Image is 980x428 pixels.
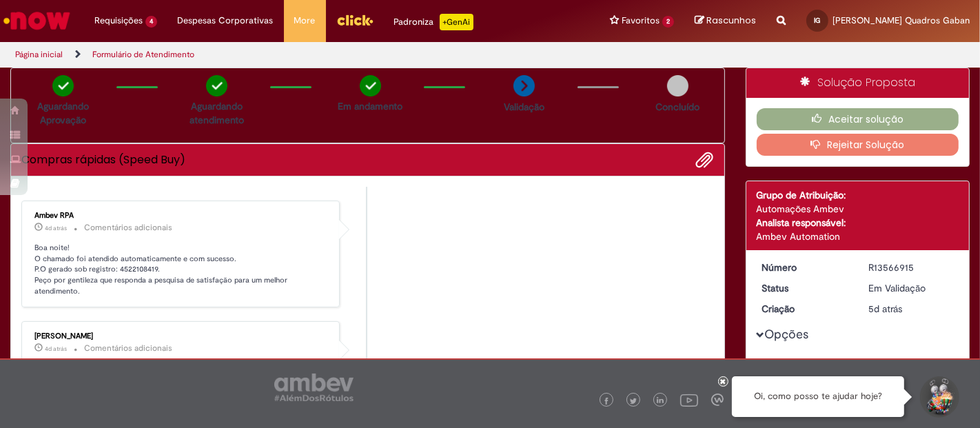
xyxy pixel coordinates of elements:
[34,332,329,340] div: [PERSON_NAME]
[868,303,902,315] span: 5d atrás
[757,216,959,230] div: Analista responsável:
[513,75,535,96] img: arrow-next.png
[274,374,354,401] img: logo_footer_ambev_rotulo_gray.png
[757,202,959,216] div: Automações Ambev
[746,68,970,98] div: Solução Proposta
[504,100,544,114] p: Validação
[868,261,954,274] div: R13566915
[17,99,110,127] p: Aguardando Aprovação
[757,230,959,243] div: Ambev Automation
[833,14,970,26] span: [PERSON_NAME] Quadros Gaban
[752,281,858,295] dt: Status
[662,16,674,28] span: 2
[657,397,664,405] img: logo_footer_linkedin.png
[695,14,756,28] a: Rascunhos
[918,376,959,418] button: Iniciar Conversa de Suporte
[706,14,756,27] span: Rascunhos
[711,394,724,406] img: logo_footer_workplace.png
[868,303,902,315] time: 25/09/2025 14:27:43
[45,224,67,232] time: 25/09/2025 18:10:58
[92,49,194,60] a: Formulário de Atendimento
[757,134,959,156] button: Rejeitar Solução
[752,302,858,316] dt: Criação
[1,7,72,34] img: ServiceNow
[696,151,714,169] button: Adicionar anexos
[757,188,959,202] div: Grupo de Atribuição:
[45,345,67,353] span: 4d atrás
[394,14,473,30] div: Padroniza
[145,16,157,28] span: 4
[52,75,74,96] img: check-circle-green.png
[752,261,858,274] dt: Número
[680,391,698,409] img: logo_footer_youtube.png
[868,281,954,295] div: Em Validação
[34,212,329,220] div: Ambev RPA
[630,398,637,405] img: logo_footer_twitter.png
[440,14,473,30] p: +GenAi
[170,99,263,127] p: Aguardando atendimento
[360,75,381,96] img: check-circle-green.png
[757,108,959,130] button: Aceitar solução
[655,100,700,114] p: Concluído
[336,10,374,30] img: click_logo_yellow_360x200.png
[94,14,143,28] span: Requisições
[294,14,316,28] span: More
[15,49,63,60] a: Página inicial
[45,345,67,353] time: 25/09/2025 17:30:06
[45,224,67,232] span: 4d atrás
[622,14,660,28] span: Favoritos
[34,243,329,297] p: Boa noite! O chamado foi atendido automaticamente e com sucesso. P.O gerado sob registro: 4522108...
[732,376,904,417] div: Oi, como posso te ajudar hoje?
[84,343,172,354] small: Comentários adicionais
[84,222,172,234] small: Comentários adicionais
[178,14,274,28] span: Despesas Corporativas
[603,398,610,405] img: logo_footer_facebook.png
[21,154,185,166] h2: Compras rápidas (Speed Buy) Histórico de tíquete
[815,16,821,25] span: IG
[667,75,688,96] img: img-circle-grey.png
[338,99,402,113] p: Em andamento
[10,42,643,68] ul: Trilhas de página
[868,302,954,316] div: 25/09/2025 14:27:43
[206,75,227,96] img: check-circle-green.png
